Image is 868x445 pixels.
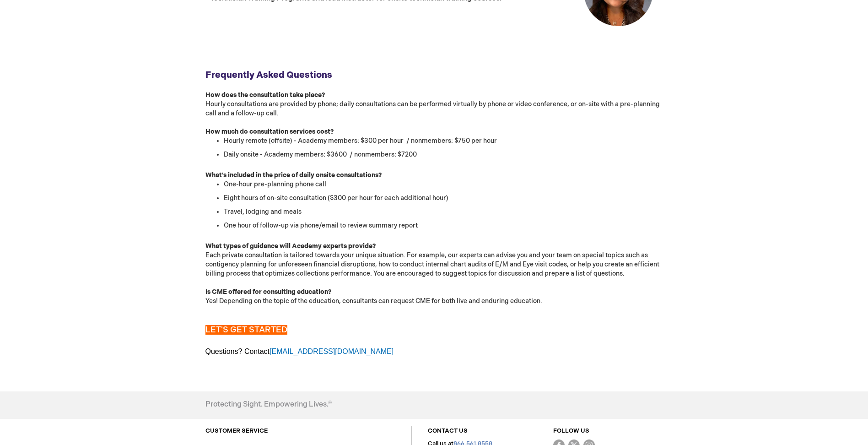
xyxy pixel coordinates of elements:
[224,136,663,146] li: Hourly remote (offsite) - Academy members: $300 per hour / nonmembers: $750 per hour
[205,81,663,127] div: Hourly consultations are provided by phone; daily consultations can be performed virtually by pho...
[224,150,663,159] li: Daily onsite - Academy members: $3600 / nonmembers: $7200
[205,347,396,355] span: Questions? Contact
[224,180,663,189] li: One-hour pre-planning phone call
[205,401,332,409] h4: Protecting Sight. Empowering Lives.®
[428,427,468,434] a: CONTACT US
[205,288,663,315] div: Yes! Depending on the topic of the education, consultants can request CME for both live and endur...
[224,194,663,203] li: Eight hours of on-site consultation ($300 per hour for each additional hour)
[205,242,376,250] strong: What types of guidance will Academy experts provide?
[270,347,394,355] a: [EMAIL_ADDRESS][DOMAIN_NAME]
[205,326,287,334] a: LET'S GET STARTED
[205,427,268,434] a: CUSTOMER SERVICE
[205,70,332,81] span: Frequently Asked Questions
[205,288,331,296] strong: Is CME offered for consulting education?
[205,242,663,288] div: Each private consultation is tailored towards your unique situation. For example, our experts can...
[205,325,287,335] span: LET'S GET STARTED
[205,128,334,136] strong: How much do consultation services cost?
[205,171,382,179] strong: What's included in the price of daily onsite consultations?
[553,427,589,434] a: FOLLOW US
[224,221,663,230] li: One hour of follow-up via phone/email to review summary report
[205,91,325,99] strong: How does the consultation take place?
[224,207,663,217] li: Travel, lodging and meals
